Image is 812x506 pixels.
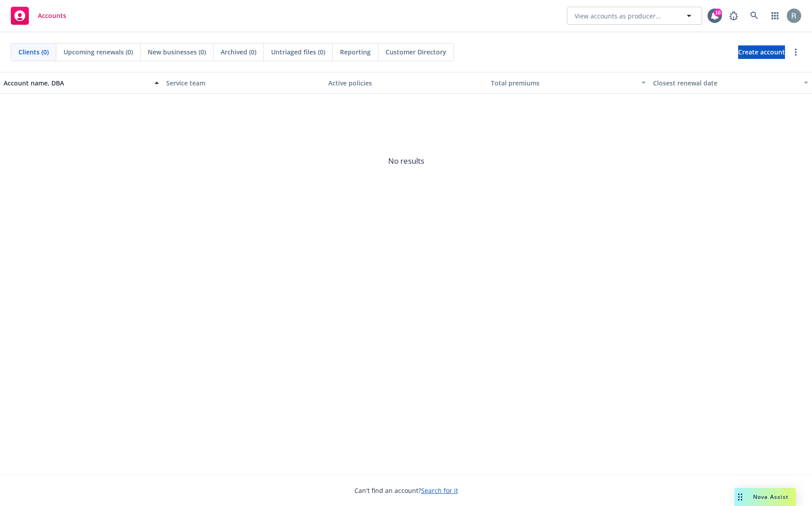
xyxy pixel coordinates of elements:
[4,78,149,88] div: Account name, DBA
[738,45,785,59] a: Create account
[567,7,702,25] button: View accounts as producer...
[221,47,256,57] span: Archived (0)
[491,78,636,88] div: Total premiums
[753,493,789,501] span: Nova Assist
[766,7,784,25] a: Switch app
[421,486,458,495] a: Search for it
[271,47,325,57] span: Untriaged files (0)
[166,78,322,88] div: Service team
[745,7,763,25] a: Search
[787,9,801,23] img: photo
[649,72,812,94] button: Closest renewal date
[18,47,49,57] span: Clients (0)
[64,47,133,57] span: Upcoming renewals (0)
[738,44,785,61] span: Create account
[735,488,746,506] div: Drag to move
[714,9,722,17] div: 10
[163,72,325,94] button: Service team
[487,72,650,94] button: Total premiums
[325,72,487,94] button: Active policies
[38,12,66,19] span: Accounts
[386,47,446,57] span: Customer Directory
[653,78,798,88] div: Closest renewal date
[354,486,458,495] span: Can't find an account?
[735,488,796,506] button: Nova Assist
[790,47,801,58] a: more
[575,11,661,21] span: View accounts as producer...
[148,47,206,57] span: New businesses (0)
[340,47,371,57] span: Reporting
[328,78,484,88] div: Active policies
[7,3,70,28] a: Accounts
[725,7,743,25] a: Report a Bug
